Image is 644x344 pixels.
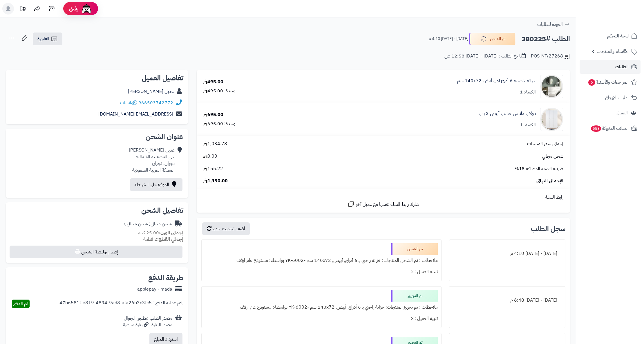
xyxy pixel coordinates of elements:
small: 25.00 كجم [138,229,183,236]
a: الفاتورة [33,33,62,45]
div: مصدر الزيارة: زيارة مباشرة [123,322,172,328]
a: الموقع على الخريطة [130,178,182,191]
span: تم الدفع [13,300,28,307]
a: [EMAIL_ADDRESS][DOMAIN_NAME] [98,111,173,118]
span: الأقسام والمنتجات [597,47,629,55]
div: [DATE] - [DATE] 4:10 م [453,248,562,259]
div: الوحدة: 495.00 [203,88,238,94]
div: رقم عملية الدفع : 47b6581f-e819-4894-9ad8-afa26b3c3fc5 [59,300,183,308]
h2: عنوان الشحن [10,133,183,140]
div: تاريخ الطلب : [DATE] - [DATE] 12:58 ص [444,53,526,60]
div: تم الشحن [391,243,438,255]
div: الكمية: 1 [520,122,536,128]
a: العملاء [580,106,641,120]
span: 1,190.00 [203,178,228,184]
div: applepay - mada [137,286,172,293]
a: 966503742772 [138,99,173,106]
span: العملاء [616,109,628,117]
span: 558 [591,125,601,132]
a: المراجعات والأسئلة6 [580,75,641,89]
div: الوحدة: 695.00 [203,120,238,127]
div: شحن مجاني [124,221,172,227]
a: شارك رابط السلة نفسها مع عميل آخر [348,201,419,208]
span: طلبات الإرجاع [605,93,629,102]
small: 2 قطعة [143,236,183,243]
a: طلبات الإرجاع [580,91,641,105]
small: [DATE] - [DATE] 4:10 م [429,36,468,42]
strong: إجمالي الوزن: [159,229,183,236]
h2: تفاصيل العميل [10,75,183,82]
a: العودة للطلبات [537,21,570,28]
span: 1,034.78 [203,141,227,147]
button: إصدار بوليصة الشحن [10,246,182,258]
span: الطلبات [615,63,629,71]
img: 1746709299-1702541934053-68567865785768-1000x1000-90x90.jpg [540,75,563,98]
div: مصدر الطلب :تطبيق الجوال [123,315,172,328]
div: الكمية: 1 [520,89,536,96]
a: تحديثات المنصة [15,3,30,16]
span: 6 [588,79,595,86]
span: السلات المتروكة [590,124,629,132]
a: الطلبات [580,60,641,74]
div: ملاحظات : تم تجهيز المنتجات: خزانة راحتي بـ 6 أدراج, أبيض, ‎140x72 سم‏ -YK-6002 بواسطة: مستودع عا... [205,302,438,313]
div: رابط السلة [199,194,568,201]
a: واتساب [120,99,137,106]
span: المراجعات والأسئلة [588,78,629,86]
div: تنبيه العميل : لا [205,313,438,324]
h3: سجل الطلب [531,225,565,232]
span: الفاتورة [37,35,49,42]
strong: إجمالي القطع: [157,236,183,243]
div: POS-NT/27268 [531,53,570,60]
span: لوحة التحكم [607,32,629,40]
h2: الطلب #380225 [522,33,570,45]
span: 0.00 [203,153,217,160]
span: ( شحن مجاني ) [124,220,151,227]
span: ضريبة القيمة المضافة 15% [515,165,563,172]
span: إجمالي سعر المنتجات [527,141,563,147]
span: رفيق [69,5,78,12]
button: تم الشحن [469,33,515,45]
span: الإجمالي النهائي [536,178,563,184]
h2: طريقة الدفع [148,274,183,281]
a: خزانة خشبية 6 أدرج لون أبيض 140x72 سم [457,78,536,84]
span: شارك رابط السلة نفسها مع عميل آخر [356,201,419,208]
a: لوحة التحكم [580,29,641,43]
span: العودة للطلبات [537,21,563,28]
button: أضف تحديث جديد [202,222,250,235]
div: عديل [PERSON_NAME] حي المشعليه الشماليه ، نجران، نجران المملكة العربية السعودية [129,147,175,173]
img: 1753186020-1-90x90.jpg [540,108,563,131]
a: دولاب ملابس خشب أبيض 3 باب [479,110,536,117]
div: [DATE] - [DATE] 6:48 م [453,295,562,306]
a: عديل [PERSON_NAME] [128,88,174,95]
div: تنبيه العميل : لا [205,266,438,278]
div: ملاحظات : تم الشحن المنتجات: خزانة راحتي بـ 6 أدراج, أبيض, ‎140x72 سم‏ -YK-6002 بواسطة: مستودع عا... [205,255,438,266]
img: ai-face.png [81,3,92,15]
span: 155.22 [203,165,223,172]
img: logo-2.png [605,15,638,27]
span: شحن مجاني [542,153,563,160]
div: 495.00 [203,79,223,85]
div: 695.00 [203,111,223,118]
h2: تفاصيل الشحن [10,207,183,214]
a: السلات المتروكة558 [580,121,641,135]
div: تم التجهيز [391,290,438,302]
